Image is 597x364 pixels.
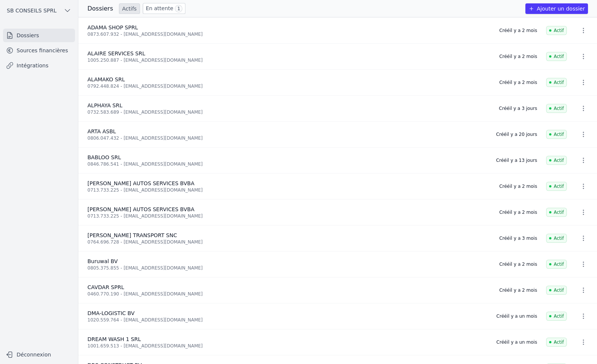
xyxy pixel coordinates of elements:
[87,317,487,323] div: 1020.559.764 - [EMAIL_ADDRESS][DOMAIN_NAME]
[87,31,490,37] div: 0873.607.932 - [EMAIL_ADDRESS][DOMAIN_NAME]
[87,154,121,160] span: BABLOO SRL
[87,102,122,108] span: ALPHAYA SRL
[87,4,113,13] h3: Dossiers
[546,52,567,61] span: Actif
[87,291,490,297] div: 0460.770.190 - [EMAIL_ADDRESS][DOMAIN_NAME]
[525,3,588,14] button: Ajouter un dossier
[87,83,490,89] div: 0792.448.824 - [EMAIL_ADDRESS][DOMAIN_NAME]
[546,234,567,243] span: Actif
[499,235,537,241] div: Créé il y a 3 mois
[175,5,182,12] span: 1
[87,336,141,342] span: DREAM WASH 1 SRL
[546,338,567,347] span: Actif
[499,53,537,59] div: Créé il y a 2 mois
[87,206,194,212] span: [PERSON_NAME] AUTOS SERVICES BVBA
[546,312,567,321] span: Actif
[496,339,537,345] div: Créé il y a un mois
[87,161,487,167] div: 0846.786.541 - [EMAIL_ADDRESS][DOMAIN_NAME]
[546,208,567,217] span: Actif
[546,156,567,165] span: Actif
[496,157,537,163] div: Créé il y a 13 jours
[546,182,567,191] span: Actif
[87,258,118,264] span: Buruwal BV
[87,187,490,193] div: 0713.733.225 - [EMAIL_ADDRESS][DOMAIN_NAME]
[87,135,487,141] div: 0806.047.432 - [EMAIL_ADDRESS][DOMAIN_NAME]
[3,349,75,361] button: Déconnexion
[87,265,490,271] div: 0805.375.855 - [EMAIL_ADDRESS][DOMAIN_NAME]
[546,104,567,113] span: Actif
[546,78,567,87] span: Actif
[3,5,75,17] button: SB CONSEILS SPRL
[87,24,138,30] span: ADAMA SHOP SPRL
[87,213,490,219] div: 0713.733.225 - [EMAIL_ADDRESS][DOMAIN_NAME]
[87,232,177,238] span: [PERSON_NAME] TRANSPORT SNC
[87,128,116,134] span: ARTA ASBL
[87,57,490,63] div: 1005.250.887 - [EMAIL_ADDRESS][DOMAIN_NAME]
[3,59,75,72] a: Intégrations
[87,284,124,290] span: CAVDAR SPRL
[499,183,537,189] div: Créé il y a 2 mois
[87,239,490,245] div: 0764.696.728 - [EMAIL_ADDRESS][DOMAIN_NAME]
[546,26,567,35] span: Actif
[87,180,194,186] span: [PERSON_NAME] AUTOS SERVICES BVBA
[7,7,57,14] span: SB CONSEILS SPRL
[546,286,567,295] span: Actif
[546,130,567,139] span: Actif
[3,29,75,42] a: Dossiers
[119,3,140,14] a: Actifs
[3,44,75,57] a: Sources financières
[499,79,537,85] div: Créé il y a 2 mois
[499,105,537,111] div: Créé il y a 3 jours
[496,313,537,319] div: Créé il y a un mois
[87,109,490,115] div: 0732.583.689 - [EMAIL_ADDRESS][DOMAIN_NAME]
[546,260,567,269] span: Actif
[499,287,537,293] div: Créé il y a 2 mois
[87,310,135,316] span: DMA-LOGISTIC BV
[496,131,537,137] div: Créé il y a 20 jours
[87,50,145,56] span: ALAIRE SERVICES SRL
[87,343,487,349] div: 1001.659.513 - [EMAIL_ADDRESS][DOMAIN_NAME]
[143,3,185,14] a: En attente 1
[499,261,537,267] div: Créé il y a 2 mois
[87,76,125,82] span: ALAMAKO SRL
[499,27,537,34] div: Créé il y a 2 mois
[499,209,537,215] div: Créé il y a 2 mois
